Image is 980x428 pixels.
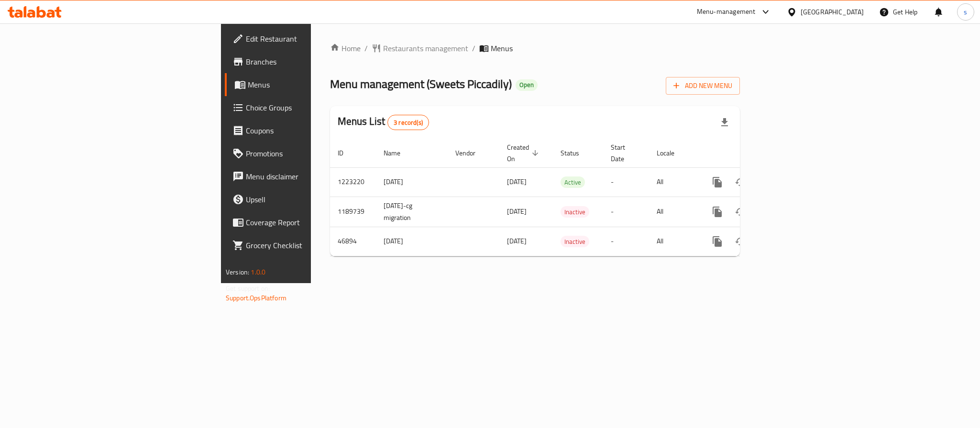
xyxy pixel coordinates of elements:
[384,147,413,159] span: Name
[729,200,752,223] button: Change Status
[388,118,429,127] span: 3 record(s)
[372,43,468,54] a: Restaurants management
[226,266,249,278] span: Version:
[225,50,385,73] a: Branches
[225,165,385,188] a: Menu disclaimer
[507,176,527,188] span: [DATE]
[246,240,377,251] span: Grocery Checklist
[698,139,805,168] th: Actions
[330,43,740,54] nav: breadcrumb
[657,147,687,159] span: Locale
[383,43,468,54] span: Restaurants management
[246,33,377,44] span: Edit Restaurant
[706,230,729,253] button: more
[246,148,377,159] span: Promotions
[603,167,649,197] td: -
[330,73,512,95] span: Menu management ( Sweets Piccadily )
[649,227,698,256] td: All
[246,171,377,182] span: Menu disclaimer
[561,236,589,247] span: Inactive
[225,119,385,142] a: Coupons
[697,6,756,18] div: Menu-management
[472,43,475,54] li: /
[376,227,448,256] td: [DATE]
[507,205,527,218] span: [DATE]
[516,79,538,91] div: Open
[225,27,385,50] a: Edit Restaurant
[338,147,356,159] span: ID
[561,147,592,159] span: Status
[246,217,377,228] span: Coverage Report
[649,197,698,227] td: All
[387,115,429,130] div: Total records count
[338,114,429,130] h2: Menus List
[225,188,385,211] a: Upsell
[246,56,377,67] span: Branches
[561,206,589,218] div: Inactive
[251,266,265,278] span: 1.0.0
[507,235,527,247] span: [DATE]
[455,147,488,159] span: Vendor
[226,292,286,304] a: Support.OpsPlatform
[491,43,513,54] span: Menus
[561,176,585,188] div: Active
[666,77,740,95] button: Add New Menu
[729,230,752,253] button: Change Status
[801,7,864,17] div: [GEOGRAPHIC_DATA]
[225,73,385,96] a: Menus
[225,142,385,165] a: Promotions
[649,167,698,197] td: All
[330,139,805,256] table: enhanced table
[561,177,585,188] span: Active
[729,171,752,194] button: Change Status
[248,79,377,90] span: Menus
[713,111,736,134] div: Export file
[673,80,732,92] span: Add New Menu
[516,81,538,89] span: Open
[376,197,448,227] td: [DATE]-cg migration
[964,7,967,17] span: s
[603,197,649,227] td: -
[226,282,270,295] span: Get support on:
[611,142,638,165] span: Start Date
[246,125,377,136] span: Coupons
[376,167,448,197] td: [DATE]
[246,194,377,205] span: Upsell
[225,96,385,119] a: Choice Groups
[561,207,589,218] span: Inactive
[246,102,377,113] span: Choice Groups
[706,200,729,223] button: more
[225,234,385,257] a: Grocery Checklist
[561,236,589,247] div: Inactive
[706,171,729,194] button: more
[507,142,541,165] span: Created On
[225,211,385,234] a: Coverage Report
[603,227,649,256] td: -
